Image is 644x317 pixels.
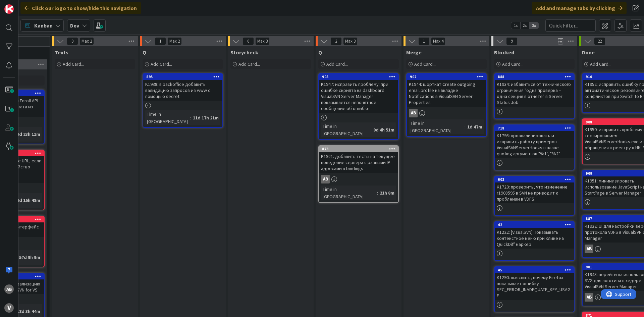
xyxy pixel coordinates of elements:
[63,61,84,67] span: Add Card...
[143,74,222,80] div: 895
[330,37,342,45] span: 2
[494,73,575,119] a: 888K1934: избавиться от технического ограничения "одна проверка – одна секция в отчете" в Server ...
[498,268,574,272] div: 45
[466,123,484,130] div: 1d 47m
[378,189,396,197] div: 21h 8m
[407,74,486,107] div: 902K1944: шорткат Create outgoing email profile на вкладке Notifications в VisualSVN Server Prope...
[494,221,575,261] a: 42K1222: [VisualSVN] Показывать контекстное меню при клике на QuickDiff маркер
[319,74,398,113] div: 905K1947: исправить проблему: при ошибке скрипта на dashboard VisualSVN Server Manager показывает...
[145,110,190,125] div: Time in [GEOGRAPHIC_DATA]
[594,37,605,45] span: 22
[169,40,180,43] div: Max 2
[318,73,399,140] a: 905K1947: исправить проблему: при ошибке скрипта на dashboard VisualSVN Server Manager показывает...
[407,80,486,107] div: K1944: шорткат Create outgoing email profile на вкладке Notifications в VisualSVN Server Properties
[506,37,518,45] span: 9
[67,37,78,45] span: 0
[326,61,348,67] span: Add Card...
[13,197,42,204] div: 34d 15h 48m
[319,80,398,113] div: K1947: исправить проблему: при ошибке скрипта на dashboard VisualSVN Server Manager показывается ...
[15,308,42,315] div: 18d 3h 44m
[433,40,443,43] div: Max 4
[17,254,42,261] div: 57d 9h 9m
[243,37,254,45] span: 0
[4,284,14,294] div: AB
[20,2,141,14] div: Click our logo to show/hide this navigation
[143,49,146,56] span: Q
[70,22,79,29] b: Dev
[238,61,260,67] span: Add Card...
[498,222,574,227] div: 42
[495,125,574,158] div: 718K1795: проанализировать и исправить работу примеров VisualSVNServerHooks в плане quoting аргум...
[319,146,398,173] div: 873K1921: добавить тесты на текущее поведение сервера с разными IP адресами в bindings
[498,74,574,79] div: 888
[257,40,268,43] div: Max 3
[409,119,465,134] div: Time in [GEOGRAPHIC_DATA]
[190,114,191,121] span: :
[406,49,422,56] span: Merge
[494,49,514,56] span: Blocked
[230,49,258,56] span: Storycheck
[15,130,42,138] div: 9d 23h 11m
[495,273,574,300] div: K1290: выяснить, почему Firefox показывает ошибку SEC_ERROR_INADEQUATE_KEY_USAGE
[418,37,430,45] span: 1
[498,177,574,182] div: 602
[319,74,398,80] div: 905
[585,293,593,302] div: AB
[345,40,356,43] div: Max 3
[14,1,31,9] span: Support
[511,22,520,29] span: 1x
[495,74,574,80] div: 888
[377,189,378,197] span: :
[146,74,222,79] div: 895
[319,175,398,183] div: AB
[4,4,14,14] img: Visit kanbanzone.com
[495,131,574,158] div: K1795: проанализировать и исправить работу примеров VisualSVNServerHooks в плане quoting аргумент...
[407,74,486,80] div: 902
[495,80,574,107] div: K1934: избавиться от технического ограничения "одна проверка – одна секция в отчете" в Server Sta...
[321,122,371,137] div: Time in [GEOGRAPHIC_DATA]
[191,114,220,121] div: 11d 17h 21m
[495,176,574,203] div: 602K1720: проверить, что изменение r1908595 в SVN не приводит к проблемам в VDFS
[495,228,574,249] div: K1222: [VisualSVN] Показывать контекстное меню при клике на QuickDiff маркер
[590,61,611,67] span: Add Card...
[55,49,68,56] span: Texts
[495,267,574,273] div: 45
[585,245,593,253] div: AB
[322,74,398,79] div: 905
[520,22,529,29] span: 2x
[495,125,574,131] div: 718
[410,74,486,79] div: 902
[414,61,436,67] span: Add Card...
[532,2,627,14] div: Add and manage tabs by clicking
[34,21,53,30] span: Kanban
[495,222,574,249] div: 42K1222: [VisualSVN] Показывать контекстное меню при клике на QuickDiff маркер
[498,126,574,130] div: 718
[495,222,574,228] div: 42
[143,80,222,101] div: K1938: в backoffice добавить валидацию запросов из www с помощью secret
[495,182,574,203] div: K1720: проверить, что изменение r1908595 в SVN не приводит к проблемам в VDFS
[155,37,166,45] span: 1
[151,61,172,67] span: Add Card...
[407,109,486,117] div: AB
[502,61,524,67] span: Add Card...
[318,49,322,56] span: Q
[143,74,222,101] div: 895K1938: в backoffice добавить валидацию запросов из www с помощью secret
[495,74,574,107] div: 888K1934: избавиться от технического ограничения "одна проверка – одна секция в отчете" в Server ...
[582,49,595,56] span: Done
[319,152,398,173] div: K1921: добавить тесты на текущее поведение сервера с разными IP адресами в bindings
[494,124,575,170] a: 718K1795: проанализировать и исправить работу примеров VisualSVNServerHooks в плане quoting аргум...
[371,126,372,134] span: :
[495,267,574,300] div: 45K1290: выяснить, почему Firefox показывает ошибку SEC_ERROR_INADEQUATE_KEY_USAGE
[321,186,377,200] div: Time in [GEOGRAPHIC_DATA]
[4,303,14,313] div: V
[409,109,418,117] div: AB
[495,176,574,182] div: 602
[529,22,538,29] span: 3x
[322,147,398,151] div: 873
[494,176,575,216] a: 602K1720: проверить, что изменение r1908595 в SVN не приводит к проблемам в VDFS
[406,73,487,137] a: 902K1944: шорткат Create outgoing email profile на вкладке Notifications в VisualSVN Server Prope...
[372,126,396,134] div: 9d 4h 51m
[319,146,398,152] div: 873
[545,19,596,32] input: Quick Filter...
[321,175,330,183] div: AB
